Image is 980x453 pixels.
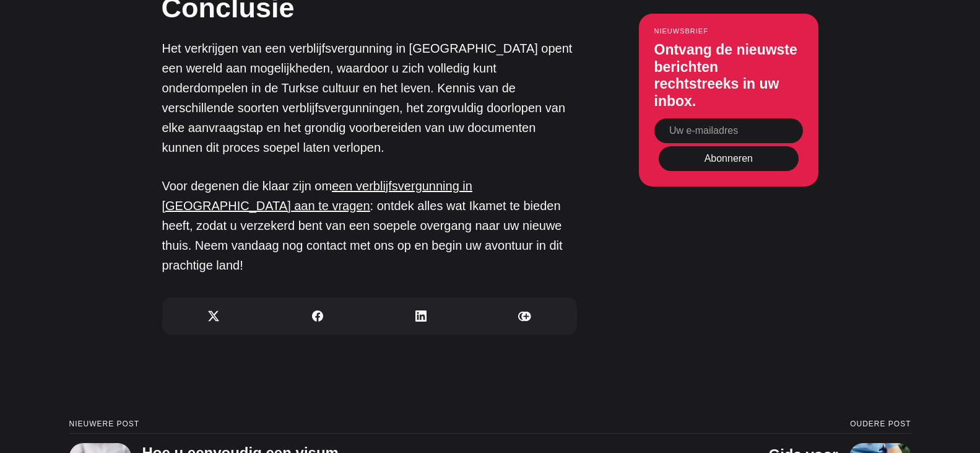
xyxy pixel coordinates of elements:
a: Delen op Facebook [266,297,370,335]
span: Ikamet [210,53,251,65]
span: Already a member? [165,119,256,133]
a: Delen op X [162,297,266,335]
button: Abonneren [659,146,799,171]
a: Delen op Linkedin [370,297,474,335]
font: Het verkrijgen van een verblijfsvergunning in [GEOGRAPHIC_DATA] opent een wereld aan mogelijkhede... [162,42,573,154]
font: Nieuwsbrief [654,27,708,35]
font: Abonneren [704,153,752,164]
button: Sign up now [188,85,270,112]
a: Link kopiëren [473,297,577,335]
font: Ontvang de nieuwste berichten rechtstreeks in uw inbox. [654,42,797,109]
font: Voor degenen die klaar zijn om [162,179,332,193]
input: Uw e-mailadres [654,118,803,143]
font: : ontdek alles wat Ikamet te bieden heeft, zodat u verzekerd bent van een soepele overgang naar u... [162,199,563,272]
a: een ​​verblijfsvergunning in [GEOGRAPHIC_DATA] aan te vragen [162,179,472,213]
button: Sign in [259,120,293,133]
h1: Start the conversation [137,25,321,47]
p: Become a member of to start commenting. [20,52,438,68]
